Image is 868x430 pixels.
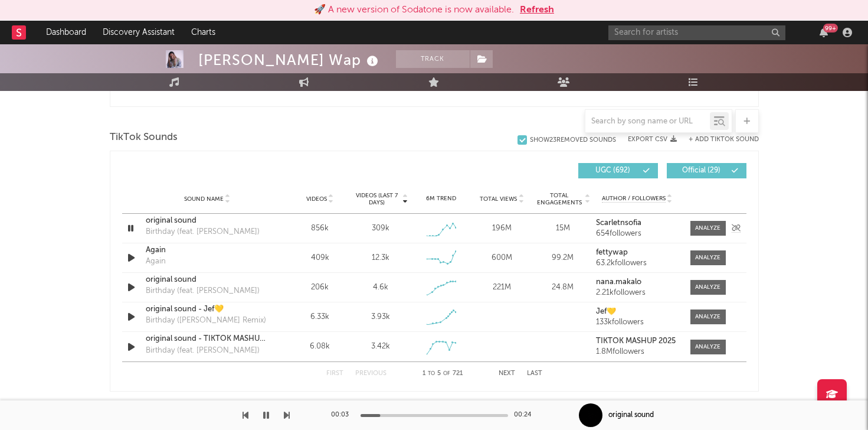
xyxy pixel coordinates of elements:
[326,370,343,377] button: First
[474,223,529,234] div: 196M
[146,285,260,297] div: Birthday (feat. [PERSON_NAME])
[146,274,269,286] a: original sound
[596,289,678,297] div: 2.21k followers
[474,252,529,264] div: 600M
[596,219,641,227] strong: Scarletnsofia
[596,219,678,227] a: Scarletnsofia
[306,196,327,203] span: Videos
[480,196,517,203] span: Total Views
[674,167,729,174] span: Official ( 29 )
[499,370,515,377] button: Next
[596,308,678,316] a: Jef💛
[474,282,529,294] div: 221M
[414,194,469,203] div: 6M Trend
[146,256,166,268] div: Again
[596,318,678,327] div: 133k followers
[94,21,183,44] a: Discovery Assistant
[596,308,616,315] strong: Jef💛
[184,196,224,203] span: Sound Name
[823,24,838,32] div: 99 +
[293,341,348,353] div: 6.08k
[372,223,389,234] div: 309k
[146,215,269,227] a: original sound
[596,249,628,256] strong: fettywap
[677,136,759,143] button: + Add TikTok Sound
[428,371,435,376] span: to
[596,259,678,268] div: 63.2k followers
[372,252,389,264] div: 12.3k
[596,278,641,286] strong: nana.makalo
[442,86,449,92] span: of
[689,136,759,143] button: + Add TikTok Sound
[527,370,542,377] button: Last
[146,345,260,357] div: Birthday (feat. [PERSON_NAME])
[586,167,640,174] span: UGC ( 692 )
[596,230,678,238] div: 654 followers
[596,348,678,356] div: 1.8M followers
[535,223,590,234] div: 15M
[596,337,676,345] strong: TIKTOK MASHUP 2025
[314,3,514,17] div: 🚀 A new version of Sodatone is now available.
[628,136,677,143] button: Export CSV
[520,3,554,17] button: Refresh
[535,192,583,206] span: Total Engagements
[146,245,269,256] a: Again
[293,223,348,234] div: 856k
[183,21,224,44] a: Charts
[293,252,348,264] div: 409k
[667,163,746,178] button: Official(29)
[530,136,616,144] div: Show 23 Removed Sounds
[396,50,470,68] button: Track
[331,408,355,422] div: 00:03
[596,249,678,257] a: fettywap
[578,163,658,178] button: UGC(692)
[585,117,710,126] input: Search by song name or URL
[371,311,390,323] div: 3.93k
[820,28,828,37] button: 99+
[353,192,401,206] span: Videos (last 7 days)
[514,408,538,422] div: 00:24
[355,370,386,377] button: Previous
[293,311,348,323] div: 6.33k
[443,371,450,376] span: of
[602,195,666,203] span: Author / Followers
[608,410,654,421] div: original sound
[146,304,269,315] a: original sound - Jef💛
[38,21,94,44] a: Dashboard
[535,282,590,294] div: 24.8M
[146,315,266,327] div: Birthday ([PERSON_NAME] Remix)
[146,226,260,238] div: Birthday (feat. [PERSON_NAME])
[371,341,390,353] div: 3.42k
[410,367,475,381] div: 1 5 721
[293,282,348,294] div: 206k
[373,282,388,294] div: 4.6k
[110,131,178,145] span: TikTok Sounds
[596,337,678,346] a: TIKTOK MASHUP 2025
[427,86,434,92] span: to
[146,333,269,345] a: original sound - TIKTOK MASHUP 2025
[198,50,381,70] div: [PERSON_NAME] Wap
[608,25,785,40] input: Search for artists
[535,252,590,264] div: 99.2M
[596,278,678,286] a: nana.makalo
